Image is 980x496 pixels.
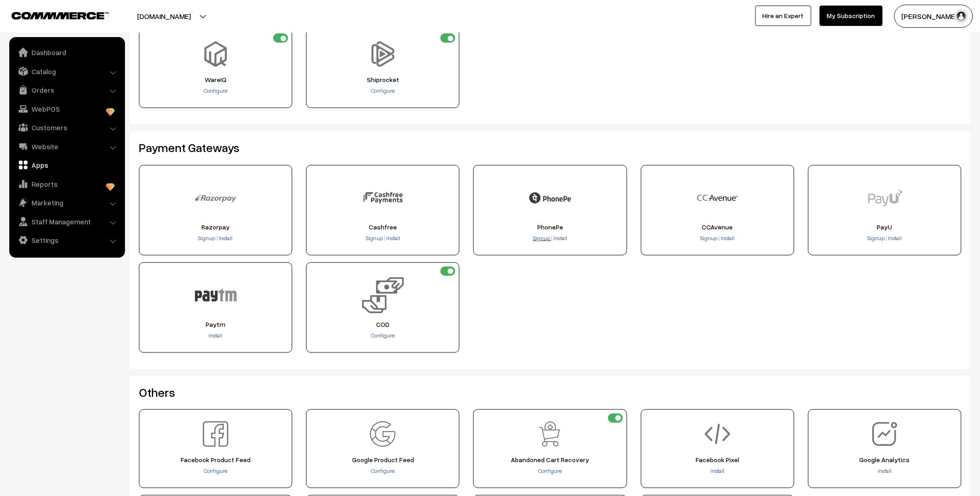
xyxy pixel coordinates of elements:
span: COD [309,321,456,328]
span: Signup [199,235,216,242]
span: Shiprocket [309,76,456,83]
a: Configure [204,87,227,94]
div: | [477,234,623,243]
img: Paytm [195,274,237,316]
a: Install [720,235,735,242]
span: Signup [867,235,885,242]
img: CCAvenue [697,177,738,219]
button: [PERSON_NAME] [894,5,973,28]
h2: Payment Gateways [139,140,961,155]
span: Razorpay [142,223,289,231]
span: Google Analytics [811,456,958,464]
img: COD [362,274,404,316]
a: Configure [538,467,562,474]
span: Install [386,235,400,242]
a: Customers [12,119,122,136]
button: [DOMAIN_NAME] [105,5,223,28]
span: WareIQ [142,76,289,83]
a: Marketing [12,194,122,211]
span: Signup [700,235,717,242]
span: Install [888,235,902,242]
a: Apps [12,157,122,173]
a: Configure [371,332,395,339]
span: CCAvenue [644,223,791,231]
a: My Subscription [820,6,883,26]
span: Facebook Pixel [644,456,791,464]
a: Install [710,467,724,474]
a: Install [878,467,892,474]
img: PayU [864,177,905,219]
a: Install [385,235,400,242]
span: Abandoned Cart Recovery [477,456,623,464]
img: Google Product Feed [370,421,396,447]
h2: Others [139,385,961,400]
a: Configure [371,467,395,474]
a: Signup [700,235,718,242]
img: COMMMERCE [12,12,109,19]
a: Staff Management [12,213,122,230]
img: PhonePe [529,177,571,219]
img: Facebook Product Feed [203,421,228,447]
a: COMMMERCE [12,9,93,20]
img: Google Analytics [872,421,898,447]
span: Install [219,235,233,242]
a: Website [12,138,122,155]
span: PayU [811,223,958,231]
a: Dashboard [12,44,122,61]
a: Install [553,235,567,242]
a: Install [209,332,223,339]
img: Cashfree [362,177,404,219]
img: user [955,9,968,23]
img: Facebook Pixel [705,421,730,447]
div: | [142,234,289,243]
a: Orders [12,82,122,98]
a: Signup [533,235,551,242]
span: Google Product Feed [309,456,456,464]
a: Catalog [12,63,122,80]
img: WareIQ [203,41,228,67]
span: Signup [366,235,383,242]
span: Cashfree [309,223,456,231]
div: | [811,234,958,243]
span: Paytm [142,321,289,328]
a: Configure [371,87,395,94]
span: Install [553,235,567,242]
span: Install [721,235,735,242]
span: Facebook Product Feed [142,456,289,464]
a: Reports [12,176,122,192]
div: | [644,234,791,243]
a: WebPOS [12,101,122,117]
a: Install [218,235,233,242]
a: Signup [867,235,886,242]
a: Signup [199,235,217,242]
span: Signup [533,235,550,242]
a: Install [887,235,902,242]
a: Settings [12,232,122,248]
a: Signup [366,235,384,242]
div: | [309,234,456,243]
a: Configure [204,467,227,474]
span: PhonePe [477,223,623,231]
img: Razorpay [195,177,237,219]
img: Abandoned Cart Recovery [537,421,563,447]
a: Hire an Expert [755,6,811,26]
img: Shiprocket [370,41,396,67]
